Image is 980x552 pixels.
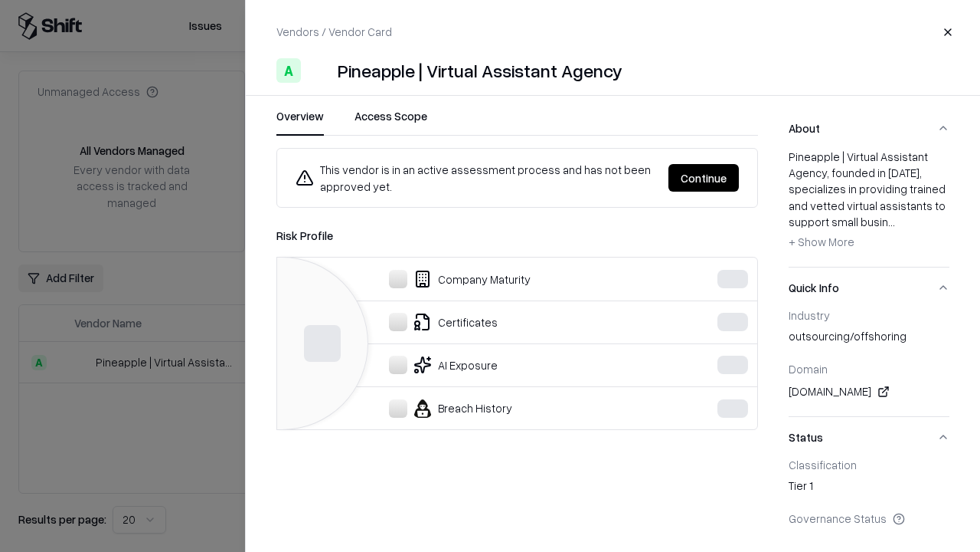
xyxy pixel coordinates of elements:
div: Pineapple | Virtual Assistant Agency, founded in [DATE], specializes in providing trained and vet... [789,149,949,255]
div: Pineapple | Virtual Assistant Agency [338,58,622,83]
div: About [789,149,949,267]
div: Certificates [289,313,671,331]
div: Quick Info [789,308,949,416]
div: Company Maturity [289,270,671,288]
button: Continue [668,164,739,192]
img: Pineapple | Virtual Assistant Agency [307,58,332,83]
div: Classification [789,458,949,472]
div: Risk Profile [276,226,758,245]
div: Industry [789,308,949,322]
button: Overview [276,108,324,136]
button: Status [789,417,949,458]
div: This vendor is in an active assessment process and has not been approved yet. [296,161,656,195]
button: About [789,108,949,149]
p: Vendors / Vendor Card [276,24,392,40]
div: A [276,58,301,83]
div: Tier 1 [789,478,949,499]
div: Domain [789,362,949,376]
span: ... [888,215,895,228]
div: outsourcing/offshoring [789,328,949,350]
button: Access Scope [354,108,427,136]
span: + Show More [789,235,854,248]
button: Quick Info [789,268,949,308]
div: [DOMAIN_NAME] [789,383,949,401]
div: Breach History [289,399,671,418]
div: Governance Status [789,511,949,525]
button: + Show More [789,230,854,255]
div: AI Exposure [289,356,671,374]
